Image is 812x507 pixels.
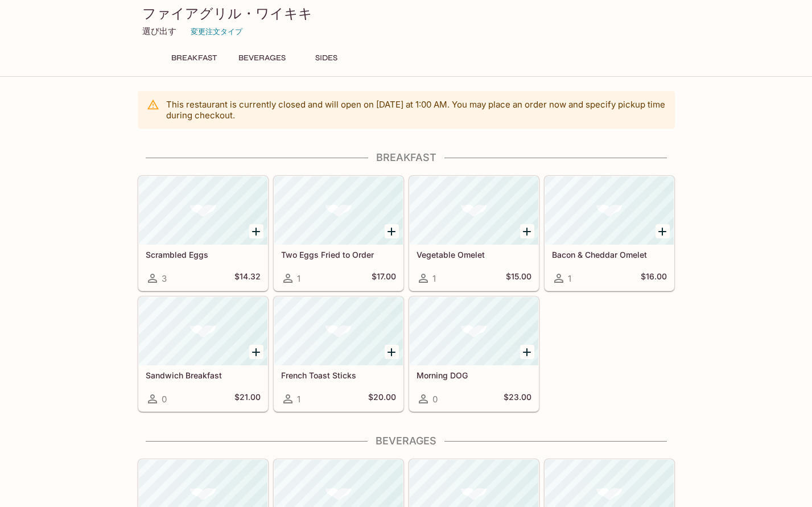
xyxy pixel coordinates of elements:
button: Add Two Eggs Fried to Order [385,224,399,238]
div: Two Eggs Fried to Order [274,176,403,245]
button: Add Sandwich Breakfast [249,345,263,359]
h5: Vegetable Omelet [417,250,531,259]
a: Sandwich Breakfast0$21.00 [138,296,268,411]
font: 選び出す [142,26,176,36]
h4: Breakfast [138,151,675,164]
div: French Toast Sticks [274,297,403,365]
h5: $14.32 [234,271,261,285]
a: Two Eggs Fried to Order1$17.00 [274,176,403,291]
span: 1 [568,273,571,284]
h5: $15.00 [506,271,531,285]
p: This restaurant is currently closed and will open on [DATE] at 1:00 AM . You may place an order n... [166,99,666,121]
span: 1 [432,273,436,284]
span: 1 [297,394,300,405]
h5: Two Eggs Fried to Order [281,250,396,259]
span: 1 [297,273,300,284]
button: Sides [301,50,352,66]
h5: $20.00 [368,392,396,406]
div: Morning DOG [410,297,538,365]
div: Vegetable Omelet [410,176,538,245]
a: Scrambled Eggs3$14.32 [138,176,268,291]
h5: Bacon & Cheddar Omelet [552,250,667,259]
button: Add Bacon & Cheddar Omelet [656,224,670,238]
button: Beverages [232,50,292,66]
div: Sandwich Breakfast [139,297,267,365]
span: 3 [162,273,167,284]
h5: $16.00 [641,271,667,285]
a: French Toast Sticks1$20.00 [274,296,403,411]
button: Add Morning DOG [520,345,534,359]
h5: $21.00 [234,392,261,406]
h5: Sandwich Breakfast [146,370,261,380]
h5: Morning DOG [417,370,531,380]
button: Breakfast [165,50,223,66]
h5: Scrambled Eggs [146,250,261,259]
a: Bacon & Cheddar Omelet1$16.00 [545,176,674,291]
button: Add Scrambled Eggs [249,224,263,238]
h5: $23.00 [504,392,531,406]
span: 0 [432,394,438,405]
div: Bacon & Cheddar Omelet [545,176,674,245]
button: Add Vegetable Omelet [520,224,534,238]
h5: French Toast Sticks [281,370,396,380]
font: 変更注文タイプ [191,27,242,36]
span: 0 [162,394,167,405]
h4: Beverages [138,435,675,447]
button: Add French Toast Sticks [385,345,399,359]
a: Vegetable Omelet1$15.00 [409,176,539,291]
h5: $17.00 [372,271,396,285]
a: Morning DOG0$23.00 [409,296,539,411]
div: Scrambled Eggs [139,176,267,245]
font: ファイアグリル・ワイキキ [142,5,312,22]
button: 変更注文タイプ [186,22,248,40]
